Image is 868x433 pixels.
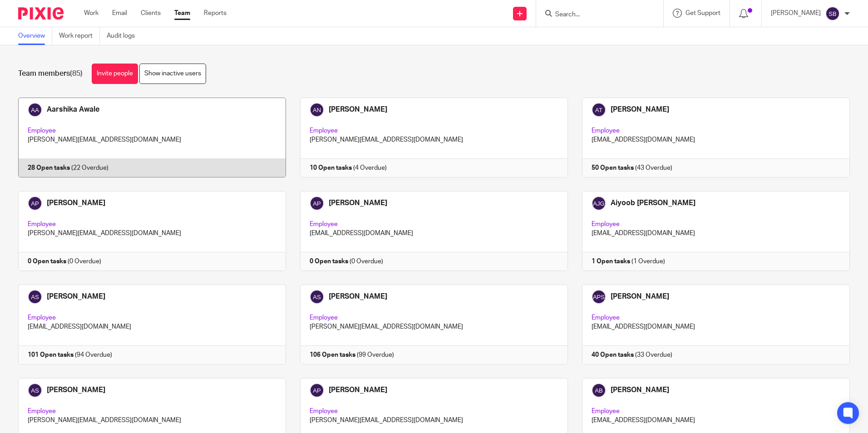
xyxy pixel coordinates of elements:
[139,64,206,84] a: Show inactive users
[112,9,127,18] a: Email
[18,27,52,45] a: Overview
[18,7,64,20] img: Pixie
[771,9,821,18] p: [PERSON_NAME]
[59,27,100,45] a: Work report
[174,9,190,18] a: Team
[686,10,720,16] span: Get Support
[92,64,138,84] a: Invite people
[141,9,161,18] a: Clients
[825,6,840,21] img: svg%3E
[70,70,83,77] span: (85)
[204,9,227,18] a: Reports
[107,27,142,45] a: Audit logs
[84,9,99,18] a: Work
[18,69,83,79] h1: Team members
[554,11,636,19] input: Search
